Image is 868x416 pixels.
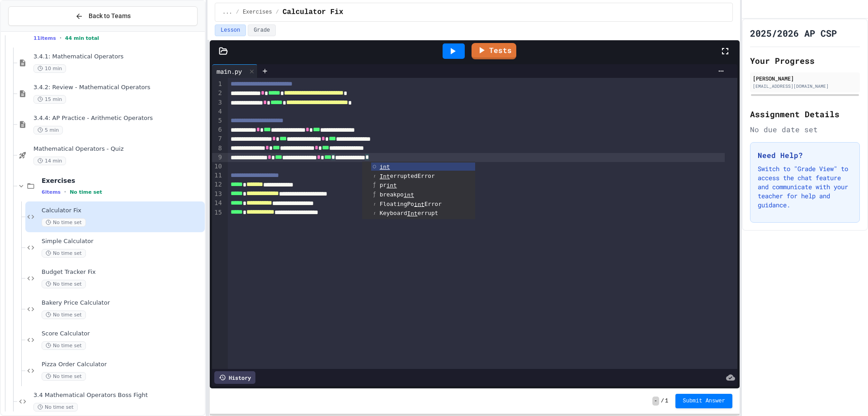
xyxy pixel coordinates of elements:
div: 1 [212,80,223,89]
span: No time set [42,280,86,288]
h2: Your Progress [750,54,860,67]
span: ... [222,9,232,16]
span: 44 min total [65,35,99,41]
div: 8 [212,144,223,153]
span: FloatingPo Error [380,201,442,207]
div: 6 [212,125,223,134]
div: [PERSON_NAME] [753,74,857,82]
span: Int [380,173,390,180]
span: Mathematical Operators - Quiz [33,145,203,153]
span: No time set [42,372,86,381]
span: breakpo [380,191,414,198]
span: 3.4.4: AP Practice - Arithmetic Operators [33,115,203,122]
span: Calculator Fix [283,7,343,18]
div: History [214,371,255,384]
span: erruptedError [380,172,435,179]
span: 5 min [33,126,63,134]
span: / [236,9,239,16]
span: 14 min [33,157,66,165]
span: Budget Tracker Fix [42,268,203,276]
button: Lesson [215,24,246,36]
span: No time set [42,218,86,227]
span: Int [407,210,418,217]
div: 4 [212,107,223,116]
span: No time set [42,341,86,350]
div: 3 [212,98,223,107]
div: main.py [212,64,258,78]
span: • [60,34,61,42]
span: 3.4 Mathematical Operators Boss Fight [33,392,203,399]
div: 5 [212,116,223,125]
ul: Completions [362,162,475,219]
div: 15 [212,208,223,217]
div: 11 [212,171,223,180]
span: 6 items [42,189,61,195]
div: 9 [212,153,223,162]
span: pr [380,182,397,188]
span: - [652,397,659,406]
span: int [414,201,425,207]
span: 3.4.1: Mathematical Operators [33,53,203,61]
span: Score Calculator [42,330,203,338]
span: No time set [70,189,102,195]
div: [EMAIL_ADDRESS][DOMAIN_NAME] [753,83,857,90]
span: Keyboard errupt [380,210,439,216]
span: Back to Teams [89,11,131,21]
div: 13 [212,190,223,199]
span: • [64,188,66,196]
a: Tests [472,43,516,59]
div: 2 [212,89,223,98]
span: 10 min [33,64,66,73]
span: No time set [33,403,78,411]
span: int [387,182,397,189]
span: 1 [665,397,668,405]
span: / [276,9,279,16]
span: 15 min [33,95,66,104]
span: 3.4.2: Review - Mathematical Operators [33,84,203,91]
span: / [661,397,664,405]
button: Submit Answer [675,394,732,408]
div: 14 [212,199,223,208]
button: Grade [248,24,276,36]
span: 11 items [33,35,56,41]
div: main.py [212,67,246,76]
div: No due date set [750,124,860,135]
h1: 2025/2026 AP CSP [750,27,837,39]
span: No time set [42,249,86,258]
span: Bakery Price Calculator [42,299,203,307]
span: int [404,191,414,198]
h3: Need Help? [758,150,852,161]
h2: Assignment Details [750,108,860,120]
span: Calculator Fix [42,207,203,215]
span: Pizza Order Calculator [42,361,203,368]
span: Exercises [243,9,272,16]
span: No time set [42,311,86,319]
span: Submit Answer [683,397,725,405]
span: Simple Calculator [42,238,203,245]
div: 7 [212,134,223,143]
div: 12 [212,180,223,189]
p: Switch to "Grade View" to access the chat feature and communicate with your teacher for help and ... [758,164,852,210]
div: 10 [212,162,223,171]
span: int [380,163,390,170]
button: Back to Teams [8,6,198,26]
span: Exercises [42,177,203,185]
